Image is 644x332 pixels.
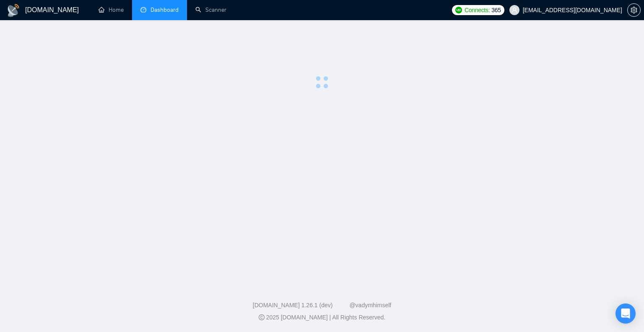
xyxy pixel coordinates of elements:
[99,6,124,13] a: homeHome
[465,5,490,15] span: Connects:
[628,7,640,13] span: setting
[151,6,179,13] span: Dashboard
[627,3,641,17] button: setting
[195,6,226,13] a: searchScanner
[253,302,333,308] a: [DOMAIN_NAME] 1.26.1 (dev)
[627,7,641,13] a: setting
[455,7,462,13] img: upwork-logo.png
[259,314,265,320] span: copyright
[615,303,636,324] div: Open Intercom Messenger
[349,302,391,308] a: @vadymhimself
[7,4,20,17] img: logo
[512,7,517,13] span: user
[7,313,637,322] div: 2025 [DOMAIN_NAME] | All Rights Reserved.
[491,5,501,15] span: 365
[140,7,146,13] span: dashboard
